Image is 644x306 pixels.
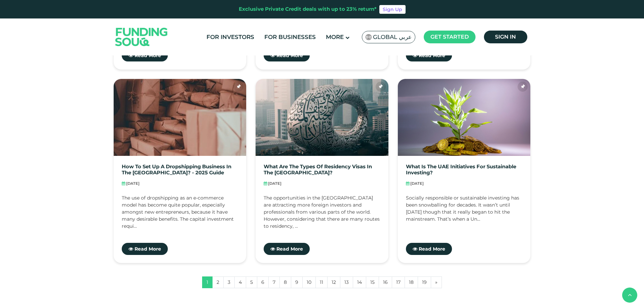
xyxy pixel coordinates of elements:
img: Logo [109,20,175,54]
a: 7 [268,276,280,288]
span: Read More [419,52,445,58]
span: Read More [419,246,445,252]
a: 1 [202,276,213,288]
a: 8 [279,276,291,288]
a: Read More [122,49,168,61]
div: The use of dropshipping as an e-commerce model has become quite popular, especially amongst new e... [122,194,238,228]
a: 5 [246,276,257,288]
a: Read More [264,49,310,61]
a: Read More [122,243,168,255]
div: Socially responsible or sustainable investing has been snowballing for decades. It wasn’t until [... [406,194,523,228]
a: 4 [234,276,246,288]
span: » [435,279,438,285]
a: 18 [405,276,418,288]
span: More [326,34,344,40]
span: Global عربي [373,33,412,41]
span: Read More [135,52,161,58]
span: Read More [135,246,161,252]
button: back [622,288,637,303]
div: The opportunities in the [GEOGRAPHIC_DATA] are attracting more foreign investors and professional... [264,194,380,228]
a: 2 [212,276,224,288]
a: 16 [379,276,392,288]
span: [DATE] [268,181,281,186]
span: [DATE] [410,181,424,186]
span: Get started [430,34,469,40]
img: How to Set Up a Dropshipping Business in the UAE? [114,79,247,156]
a: 13 [340,276,353,288]
span: Read More [276,246,303,252]
nav: Page navigation example [114,276,531,288]
a: 11 [315,276,328,288]
a: Sign in [484,31,527,43]
a: Read More [264,243,310,255]
div: Exclusive Private Credit deals with up to 23% return* [239,5,377,13]
a: Read More [406,243,452,255]
a: 17 [392,276,405,288]
img: Types of Residency Visas in the UAE [256,79,388,156]
a: 3 [223,276,235,288]
a: Read More [406,49,452,61]
a: 19 [418,276,431,288]
a: 9 [291,276,303,288]
span: [DATE] [126,181,140,186]
img: The UAE Initiatives For Sustainable Investing [398,79,531,156]
a: Next [431,276,442,288]
a: 10 [302,276,316,288]
span: Read More [276,52,303,58]
span: Sign in [495,34,516,40]
img: SA Flag [366,34,372,40]
a: 12 [327,276,340,288]
a: What Is The UAE Initiatives For Sustainable Investing? [406,164,523,176]
a: For Investors [205,32,256,43]
a: For Businesses [263,32,317,43]
a: 14 [353,276,366,288]
a: What Are The Types of Residency Visas in the [GEOGRAPHIC_DATA]? [264,164,380,176]
a: Sign Up [379,5,406,14]
a: How to Set Up a Dropshipping Business in the [GEOGRAPHIC_DATA]? - 2025 Guide [122,164,238,176]
a: 6 [257,276,269,288]
a: 15 [366,276,379,288]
